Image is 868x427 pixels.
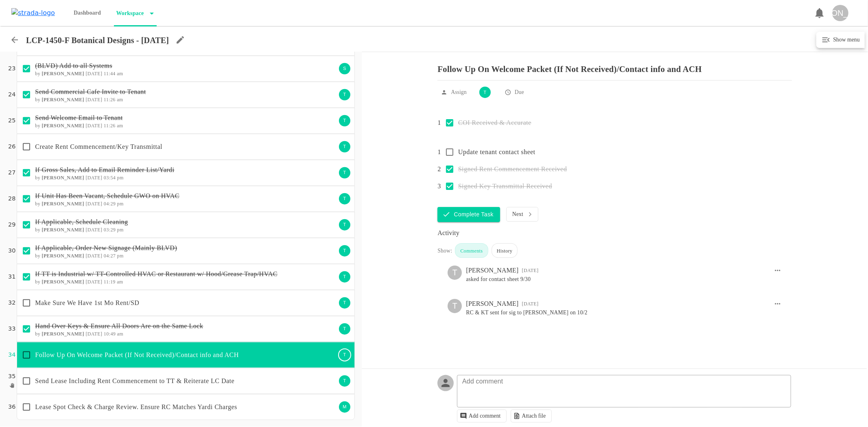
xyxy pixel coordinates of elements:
[35,243,336,253] p: If Applicable, Order New Signage (Mainly BLVD)
[42,279,85,285] b: [PERSON_NAME]
[338,375,351,388] div: T
[42,71,85,76] b: [PERSON_NAME]
[458,147,536,157] p: Update tenant contact sheet
[35,201,336,207] h6: by [DATE] 04:29 pm
[522,266,538,275] div: 03:26 PM
[42,253,85,259] b: [PERSON_NAME]
[466,266,518,275] div: [PERSON_NAME]
[437,147,441,157] p: 1
[437,247,452,258] div: Show:
[338,270,351,283] div: T
[35,217,336,227] p: If Applicable, Schedule Cleaning
[35,113,336,123] p: Send Welcome Email to Tenant
[35,71,336,76] h6: by [DATE] 11:44 am
[479,86,492,99] div: T
[8,142,15,151] p: 26
[8,194,15,203] p: 28
[26,35,169,45] p: LCP-1450-F Botanical Designs - [DATE]
[35,191,336,201] p: If Unit Has Been Vacant, Schedule GWO on HVAC
[512,211,523,218] p: Next
[8,325,15,333] p: 33
[8,272,15,281] p: 31
[35,123,336,129] h6: by [DATE] 11:26 am
[35,227,336,233] h6: by [DATE] 03:29 pm
[522,299,538,309] div: 10:49 AM
[35,87,336,97] p: Send Commercial Cafe Invite to Tenant
[469,413,501,419] p: Add comment
[829,2,852,24] button: [PERSON_NAME]
[71,5,103,21] p: Dashboard
[338,62,351,75] div: S
[35,165,336,175] p: If Gross Sales, Add to Email Reminder List/Yardi
[8,246,15,255] p: 30
[8,372,15,381] p: 35
[35,175,336,181] h6: by [DATE] 03:54 pm
[114,5,144,22] p: Workspace
[458,164,567,174] p: Signed Rent Commencement Received
[8,220,15,229] p: 29
[437,164,441,174] p: 2
[522,413,546,419] p: Attach file
[458,118,531,128] p: COI Received & Accurate
[492,243,518,258] div: History
[42,97,85,102] b: [PERSON_NAME]
[437,58,792,74] p: Follow Up On Welcome Packet (If Not Received)/Contact info and ACH
[35,142,336,152] p: Create Rent Commencement/Key Transmittal
[338,349,351,362] div: T
[466,299,518,309] div: [PERSON_NAME]
[8,116,15,125] p: 25
[466,309,782,317] pre: RC & KT sent for sig to [PERSON_NAME] on 10/2
[448,299,462,313] div: T
[42,123,85,129] b: [PERSON_NAME]
[338,140,351,153] div: T
[8,403,15,412] p: 36
[35,61,336,71] p: (BLVD) Add to all Systems
[35,402,336,412] p: Lease Spot Check & Charge Review. Ensure RC Matches Yardi Charges
[35,97,336,102] h6: by [DATE] 11:26 am
[42,175,85,181] b: [PERSON_NAME]
[35,269,336,279] p: If TT is Industrial w/ TT-Controlled HVAC or Restaurant w/ Hood/Grease Trap/HVAC
[437,118,441,128] p: 1
[451,88,466,96] p: Assign
[338,322,351,335] div: T
[437,181,441,191] p: 3
[338,192,351,205] div: T
[8,298,15,307] p: 32
[35,298,336,308] p: Make Sure We Have 1st Mo Rent/SD
[338,218,351,231] div: T
[832,5,848,21] div: [PERSON_NAME]
[338,88,351,101] div: T
[458,377,507,386] p: Add comment
[437,228,792,238] div: Activity
[8,64,15,73] p: 23
[455,243,488,258] div: Comments
[35,376,336,386] p: Send Lease Including Rent Commencement to TT & Reiterate LC Date
[338,114,351,127] div: T
[35,321,336,331] p: Hand Over Keys & Ensure All Doors Are on the Same Lock
[35,350,336,360] p: Follow Up On Welcome Packet (If Not Received)/Contact info and ACH
[338,166,351,179] div: T
[8,90,15,99] p: 24
[8,168,15,177] p: 27
[515,88,524,96] p: Due
[42,201,85,207] b: [PERSON_NAME]
[338,296,351,309] div: T
[338,401,351,414] div: M
[448,266,462,280] div: T
[35,253,336,259] h6: by [DATE] 04:27 pm
[466,275,782,283] pre: asked for contact sheet 9/30
[338,244,351,257] div: T
[831,35,860,45] h6: Show menu
[458,181,552,191] p: Signed Key Transmittal Received
[11,8,55,18] img: strada-logo
[437,207,500,222] button: Complete Task
[42,331,85,337] b: [PERSON_NAME]
[35,279,336,285] h6: by [DATE] 11:19 am
[35,331,336,337] h6: by [DATE] 10:49 am
[8,351,15,359] p: 34
[42,227,85,233] b: [PERSON_NAME]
